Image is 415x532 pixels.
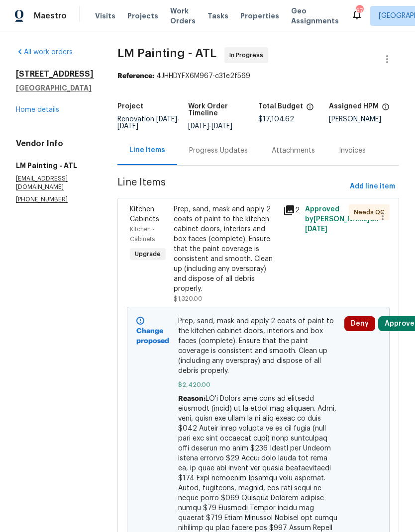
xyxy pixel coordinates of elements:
[382,103,390,116] span: The hpm assigned to this work order.
[305,226,327,233] span: [DATE]
[117,116,180,130] span: Renovation
[188,123,209,130] span: [DATE]
[178,380,339,390] span: $2,420.00
[117,71,399,81] div: 4JHHDYFX6M967-c31e2f569
[344,316,375,331] button: Deny
[305,206,379,233] span: Approved by [PERSON_NAME] on
[129,145,165,155] div: Line Items
[272,146,315,156] div: Attachments
[329,116,400,123] div: [PERSON_NAME]
[291,6,339,26] span: Geo Assignments
[188,123,232,130] span: -
[117,47,216,59] span: LM Painting - ATL
[16,139,94,149] h4: Vendor Info
[178,316,339,376] span: Prep, sand, mask and apply 2 coats of paint to the kitchen cabinet doors, interiors and box faces...
[156,116,177,123] span: [DATE]
[339,146,366,156] div: Invoices
[130,206,159,223] span: Kitchen Cabinets
[350,180,395,193] span: Add line item
[117,123,138,130] span: [DATE]
[354,207,389,217] span: Needs QC
[306,103,314,116] span: The total cost of line items that have been proposed by Opendoor. This sum includes line items th...
[170,6,196,26] span: Work Orders
[356,6,363,16] div: 67
[189,146,248,156] div: Progress Updates
[229,50,267,60] span: In Progress
[346,177,399,196] button: Add line item
[117,103,143,110] h5: Project
[178,395,206,402] span: Reason:
[95,11,115,21] span: Visits
[174,204,277,294] div: Prep, sand, mask and apply 2 coats of paint to the kitchen cabinet doors, interiors and box faces...
[16,49,73,56] a: All work orders
[131,249,165,259] span: Upgrade
[117,73,154,80] b: Reference:
[34,11,67,21] span: Maestro
[283,204,299,216] div: 2
[136,328,169,345] b: Change proposed
[16,106,59,113] a: Home details
[117,177,346,196] span: Line Items
[207,12,228,19] span: Tasks
[130,226,155,242] span: Kitchen - Cabinets
[258,116,294,123] span: $17,104.62
[240,11,279,21] span: Properties
[258,103,303,110] h5: Total Budget
[211,123,232,130] span: [DATE]
[174,296,203,302] span: $1,320.00
[16,161,94,171] h5: LM Painting - ATL
[117,116,180,130] span: -
[188,103,259,117] h5: Work Order Timeline
[329,103,379,110] h5: Assigned HPM
[127,11,158,21] span: Projects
